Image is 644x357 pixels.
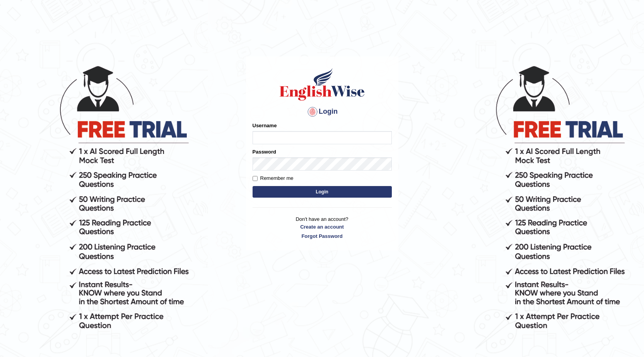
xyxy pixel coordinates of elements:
[253,215,392,239] p: Don't have an account?
[253,106,392,118] h4: Login
[253,174,294,182] label: Remember me
[278,67,366,102] img: Logo of English Wise sign in for intelligent practice with AI
[253,122,277,129] label: Username
[253,223,392,231] a: Create an account
[253,232,392,240] a: Forgot Password
[253,148,276,155] label: Password
[253,176,258,181] input: Remember me
[253,186,392,198] button: Login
